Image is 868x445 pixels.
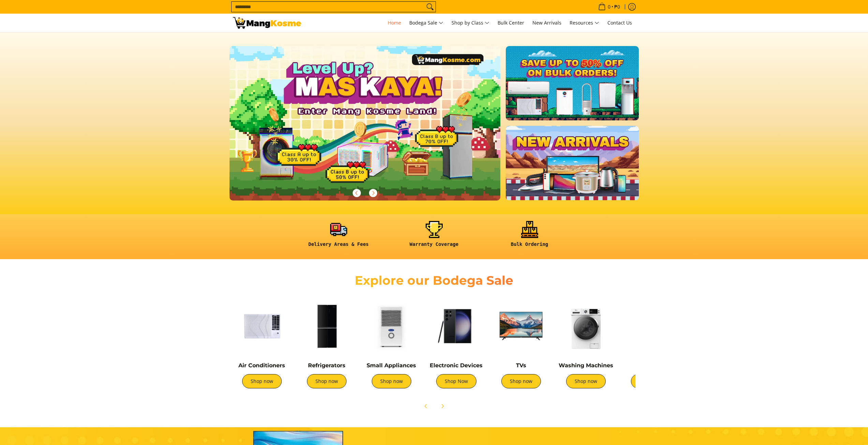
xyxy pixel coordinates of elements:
a: Shop now [501,374,541,388]
img: Air Conditioners [233,297,291,355]
a: Shop now [242,374,282,388]
span: ₱0 [613,4,621,9]
a: Small Appliances [367,362,416,369]
img: Electronic Devices [427,297,485,355]
span: • [596,3,622,11]
button: Previous [418,399,433,414]
a: Contact Us [604,14,635,32]
img: Refrigerators [298,297,356,355]
span: Home [388,19,401,26]
a: Shop now [372,374,411,388]
a: TVs [516,362,526,369]
a: Washing Machines [559,362,613,369]
span: Contact Us [607,19,632,26]
img: Small Appliances [363,297,421,355]
span: Resources [570,19,599,27]
span: New Arrivals [532,19,561,26]
nav: Main Menu [308,14,635,32]
button: Previous [349,186,364,201]
a: Shop now [566,374,606,388]
button: Search [425,2,436,12]
a: <h6><strong>Bulk Ordering</strong></h6> [485,221,574,253]
img: TVs [492,297,550,355]
span: Bodega Sale [409,19,443,27]
img: Washing Machines [557,297,615,355]
a: New Arrivals [529,14,565,32]
a: Shop now [307,374,347,388]
a: Resources [566,14,603,32]
span: 0 [607,4,612,9]
a: <h6><strong>Delivery Areas & Fees</strong></h6> [294,221,383,253]
a: Shop Now [436,374,476,388]
a: Home [384,14,404,32]
span: Shop by Class [452,19,489,27]
a: Electronic Devices [430,362,483,369]
a: <h6><strong>Warranty Coverage</strong></h6> [390,221,479,253]
h2: Explore our Bodega Sale [335,273,533,288]
button: Next [435,399,450,414]
img: Mang Kosme: Your Home Appliances Warehouse Sale Partner! [233,17,301,29]
a: Shop by Class [448,14,493,32]
a: Bulk Center [494,14,528,32]
img: Gaming desktop banner [230,46,501,201]
a: Shop now [631,374,671,388]
img: Cookers [622,297,680,355]
button: Next [366,186,381,201]
a: Refrigerators [308,362,345,369]
a: Air Conditioners [238,362,285,369]
span: Bulk Center [498,19,524,26]
a: Bodega Sale [406,14,447,32]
